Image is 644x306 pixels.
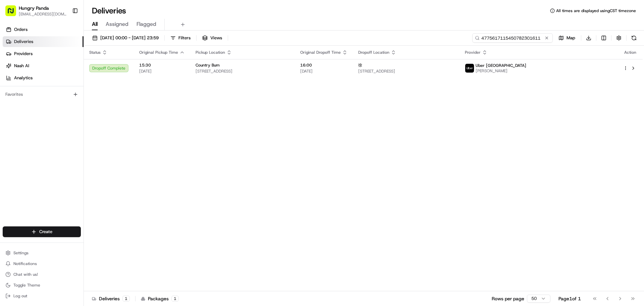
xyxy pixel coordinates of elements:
[358,50,389,55] span: Dropoff Location
[39,229,52,235] span: Create
[104,86,122,94] button: See all
[7,64,19,76] img: 1736555255976-a54dd68f-1ca7-489b-9aae-adbdc363a1c4
[100,35,159,41] span: [DATE] 00:00 - [DATE] 23:59
[57,151,62,156] div: 💻
[114,66,122,74] button: Start new chat
[89,33,162,43] button: [DATE] 00:00 - [DATE] 23:59
[92,5,126,16] h1: Deliveries
[623,50,637,55] div: Action
[139,69,185,74] span: [DATE]
[7,98,17,108] img: Bea Lacdao
[465,64,474,73] img: uber-new-logo.jpeg
[21,104,54,110] span: [PERSON_NAME]
[13,104,19,110] img: 1736555255976-a54dd68f-1ca7-489b-9aae-adbdc363a1c4
[4,147,54,160] a: 📗Knowledge Base
[92,295,130,302] div: Deliveries
[3,226,81,237] button: Create
[472,33,553,43] input: Type to search
[63,150,108,157] span: API Documentation
[14,75,33,81] span: Analytics
[14,64,26,76] img: 1753817452368-0c19585d-7be3-40d9-9a41-2dc781b3d1eb
[59,104,75,110] span: 8月19日
[196,69,289,74] span: [STREET_ADDRESS]
[19,11,67,17] button: [EMAIL_ADDRESS][DOMAIN_NAME]
[14,63,29,69] span: Nash AI
[3,73,84,83] a: Analytics
[54,147,110,160] a: 💻API Documentation
[89,50,101,55] span: Status
[171,296,179,302] div: 1
[141,295,179,302] div: Packages
[567,35,575,41] span: Map
[30,64,110,71] div: Start new chat
[14,27,28,33] span: Orders
[19,5,49,11] button: Hungry Panda
[7,27,122,38] p: Welcome 👋
[3,89,81,100] div: Favorites
[139,50,178,55] span: Original Pickup Time
[3,36,84,47] a: Deliveries
[47,166,81,172] a: Powered byPylon
[13,282,40,288] span: Toggle Theme
[3,291,81,301] button: Log out
[13,261,37,266] span: Notifications
[300,69,347,74] span: [DATE]
[56,104,58,110] span: •
[3,3,69,19] button: Hungry Panda[EMAIL_ADDRESS][DOMAIN_NAME]
[300,50,341,55] span: Original Dropoff Time
[465,50,481,55] span: Provider
[139,62,185,68] span: 15:30
[3,280,81,290] button: Toggle Theme
[558,295,581,302] div: Page 1 of 1
[196,62,220,68] span: Country Bum
[67,167,81,172] span: Pylon
[13,250,29,256] span: Settings
[199,33,225,43] button: Views
[7,151,12,156] div: 📗
[17,43,111,50] input: Clear
[476,68,526,74] span: [PERSON_NAME]
[137,20,156,28] span: Flagged
[3,48,84,59] a: Providers
[210,35,222,41] span: Views
[178,35,191,41] span: Filters
[555,33,578,43] button: Map
[106,20,128,28] span: Assigned
[14,39,33,45] span: Deliveries
[3,270,81,279] button: Chat with us!
[167,33,194,43] button: Filters
[3,259,81,268] button: Notifications
[629,33,639,43] button: Refresh
[3,24,84,35] a: Orders
[26,122,42,128] span: 8月15日
[3,248,81,258] button: Settings
[13,272,38,277] span: Chat with us!
[92,20,98,28] span: All
[7,87,45,93] div: Past conversations
[492,295,524,302] p: Rows per page
[14,51,33,57] span: Providers
[300,62,347,68] span: 16:00
[196,50,225,55] span: Pickup Location
[358,62,362,68] span: 徐
[13,293,27,299] span: Log out
[556,8,636,13] span: All times are displayed using CST timezone
[476,63,526,68] span: Uber [GEOGRAPHIC_DATA]
[358,69,454,74] span: [STREET_ADDRESS]
[22,122,24,128] span: •
[122,296,130,302] div: 1
[30,71,92,76] div: We're available if you need us!
[13,150,51,157] span: Knowledge Base
[7,7,20,20] img: Nash
[3,60,84,71] a: Nash AI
